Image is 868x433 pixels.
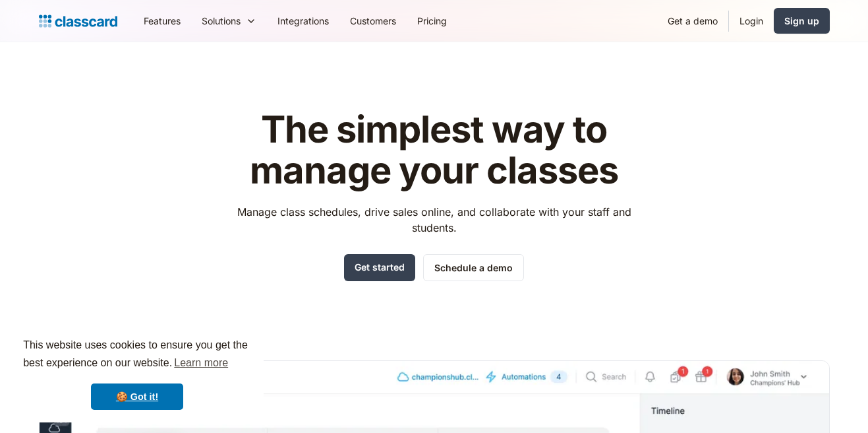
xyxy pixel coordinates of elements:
[11,325,264,422] div: cookieconsent
[133,6,191,36] a: Features
[172,353,230,373] a: learn more about cookies
[657,6,728,36] a: Get a demo
[423,254,524,281] a: Schedule a demo
[784,14,819,28] div: Sign up
[267,6,339,36] a: Integrations
[729,6,774,36] a: Login
[774,8,830,34] a: Sign up
[91,383,183,410] a: dismiss cookie message
[23,337,251,373] span: This website uses cookies to ensure you get the best experience on our website.
[339,6,407,36] a: Customers
[225,110,643,191] h1: The simplest way to manage your classes
[191,6,267,36] div: Solutions
[39,12,117,30] a: Logo
[407,6,457,36] a: Pricing
[225,204,643,236] p: Manage class schedules, drive sales online, and collaborate with your staff and students.
[202,14,241,28] div: Solutions
[344,254,415,281] a: Get started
